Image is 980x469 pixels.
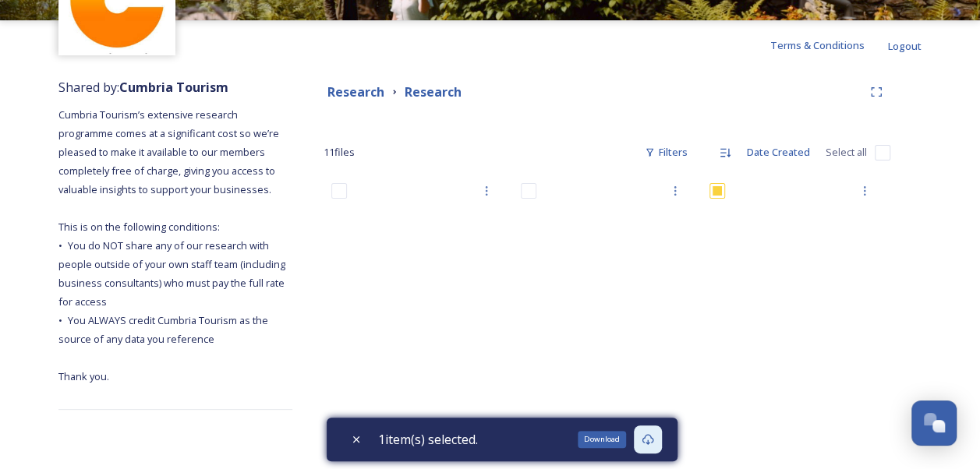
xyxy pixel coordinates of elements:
a: Terms & Conditions [770,36,888,55]
span: 1 item(s) selected. [378,430,478,449]
span: Logout [888,39,922,53]
div: Date Created [739,137,818,167]
span: 11 file s [324,145,355,160]
span: Shared by: [58,79,228,96]
strong: Research [327,83,384,100]
div: Download [578,431,626,448]
strong: Research [405,83,462,100]
span: Cumbria Tourism’s extensive research programme comes at a significant cost so we’re pleased to ma... [58,108,288,383]
button: Open Chat [911,400,957,446]
div: Filters [637,137,695,167]
strong: Cumbria Tourism [119,79,228,96]
span: Terms & Conditions [770,38,865,52]
span: Select all [826,145,867,160]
